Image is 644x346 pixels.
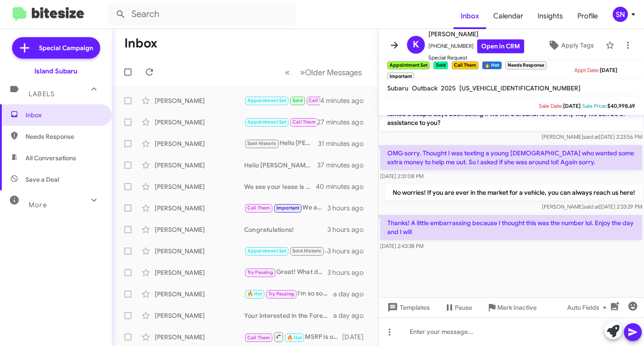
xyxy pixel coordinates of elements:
small: Important [387,73,414,81]
a: Special Campaign [12,37,100,59]
span: More [29,201,47,209]
span: Save a Deal [25,175,59,184]
span: » [300,67,305,78]
span: All Conversations [25,154,76,162]
div: Your interested in the Forester, were you still in the market? [244,311,333,320]
span: Labels [29,90,55,98]
p: No worries! If you are ever in the market for a vehicle, you can always reach us here! [386,184,642,201]
div: [PERSON_NAME] [155,118,244,127]
nav: Page navigation example [280,63,367,81]
div: [PERSON_NAME] [155,225,244,234]
div: Island Subaru [34,67,77,76]
div: 37 minutes ago [317,161,371,170]
small: Call Them [452,61,479,69]
small: Sold [433,61,448,69]
span: Special Request [428,53,524,62]
span: Appointment Set [247,98,287,103]
span: Call Them [292,119,316,125]
span: Sold Historic [247,141,277,146]
button: Mark Inactive [479,299,544,316]
span: 🔥 Hot [287,335,302,341]
span: Templates [386,299,430,316]
span: 2025 [441,84,456,92]
span: Important [276,205,300,211]
button: SN [605,7,634,22]
span: Appointment Set [247,248,287,254]
span: [PERSON_NAME] [DATE] 2:23:56 PM [542,133,642,140]
div: 3 hours ago [327,204,371,213]
div: [PERSON_NAME] [155,333,244,342]
small: Appointment Set [387,61,430,69]
span: Older Messages [305,68,362,77]
div: [PERSON_NAME] [155,161,244,170]
span: Sale Date: [539,103,563,109]
div: [PERSON_NAME] [155,268,244,277]
div: Hello [PERSON_NAME]! I currently have two pre owned Ascents in stock at the moment. Are you avail... [244,117,317,127]
div: Hello [PERSON_NAME]! Thankyou for getting back to me. I am so sorry to hear that you had a less t... [244,161,317,170]
a: Calendar [486,3,530,29]
button: Previous [280,63,295,81]
small: Needs Response [505,61,547,69]
span: Try Pausing [268,291,294,297]
span: Mark Inactive [497,299,537,316]
span: [DATE] [600,67,617,73]
span: [PERSON_NAME] [DATE] 2:33:29 PM [542,203,642,210]
span: [PERSON_NAME] [428,29,524,39]
div: When can you come in for an appraisal so we can give you an offer? [244,246,327,256]
a: Insights [530,3,570,29]
span: said at [584,203,599,210]
div: [PERSON_NAME] [155,311,244,320]
span: Call Them [247,335,271,341]
div: Thanks! A little embarrassing because I thought this was the number lol. Enjoy the day and I will [244,95,320,106]
a: Profile [570,3,605,29]
span: Outback [412,84,437,92]
div: 40 minutes ago [317,182,371,191]
div: Congratulations! [244,225,327,234]
span: [DATE] 2:31:08 PM [380,173,424,179]
div: a day ago [333,290,371,299]
div: [PERSON_NAME] [155,182,244,191]
p: Thanks! A little embarrassing because I thought this was the number lol. Enjoy the day and I will [380,215,642,240]
a: Open in CRM [477,39,524,53]
span: Try Pausing [247,269,273,275]
span: Call Them [309,98,332,103]
div: MSRP is over $41k without accessories ordering from the factory. Unfortunately the order banks ar... [244,331,342,342]
button: Apply Tags [540,37,601,53]
div: [PERSON_NAME] [155,204,244,213]
span: K [413,38,419,52]
span: Auto Fields [567,299,610,316]
span: $40,998.69 [607,103,635,109]
div: I'm so sorry to hear that. May I ask what happened and who you spoke with? [244,289,333,299]
span: 🔥 Hot [247,291,263,297]
span: Inbox [25,111,102,120]
span: Sold Historic [292,248,322,254]
span: Pause [455,299,472,316]
div: We are sorry to hear, if anything changes or if you have any questions please give us a call! [244,203,327,213]
span: [DATE] [563,103,580,109]
span: [DATE] 2:43:38 PM [380,243,424,249]
span: said at [583,133,599,140]
span: Sale Price: [582,103,607,109]
div: a day ago [333,311,371,320]
button: Templates [378,299,437,316]
div: 3 hours ago [327,225,371,234]
button: Pause [437,299,479,316]
div: 4 minutes ago [320,96,371,105]
div: We see your lease is coming up soon, when are you available to come in to go over your options? [244,182,317,191]
h1: Inbox [124,36,157,51]
div: [PERSON_NAME] [155,96,244,105]
span: Special Campaign [39,43,93,52]
button: Next [295,63,367,81]
span: « [285,67,290,78]
div: SN [613,7,628,22]
a: Inbox [453,3,486,29]
span: Sold [292,98,303,103]
div: 27 minutes ago [317,118,371,127]
div: 3 hours ago [327,247,371,256]
span: Appt Date: [574,67,600,73]
div: Great! What day works best? [244,267,327,278]
div: [PERSON_NAME] [155,139,244,148]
